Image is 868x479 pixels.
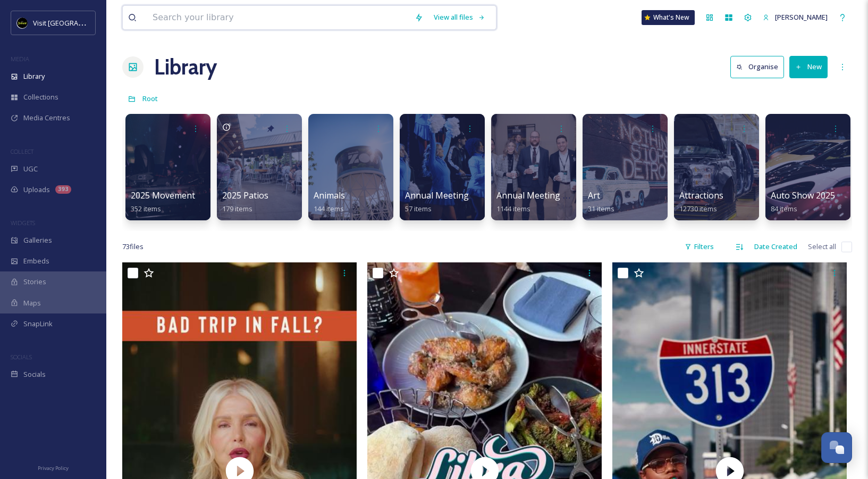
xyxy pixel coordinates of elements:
[588,189,600,201] span: Art
[405,189,469,201] span: Annual Meeting
[771,189,835,201] span: Auto Show 2025
[11,353,32,361] span: SOCIALS
[679,236,719,257] div: Filters
[222,204,252,213] span: 179 items
[147,6,409,29] input: Search your library
[23,113,70,123] span: Media Centres
[771,204,797,213] span: 84 items
[33,18,115,28] span: Visit [GEOGRAPHIC_DATA]
[730,56,784,78] button: Organise
[142,92,158,105] a: Root
[23,235,52,245] span: Galleries
[314,189,345,201] span: Animals
[11,219,35,227] span: WIDGETS
[23,277,46,287] span: Stories
[11,55,29,63] span: MEDIA
[122,242,144,252] span: 73 file s
[821,432,852,463] button: Open Chat
[38,465,69,472] span: Privacy Policy
[757,7,833,28] a: [PERSON_NAME]
[588,191,614,213] a: Art31 items
[496,204,530,213] span: 1144 items
[771,191,835,213] a: Auto Show 202584 items
[775,12,828,22] span: [PERSON_NAME]
[131,204,161,213] span: 352 items
[154,51,217,83] a: Library
[314,204,344,213] span: 144 items
[405,204,432,213] span: 57 items
[142,94,158,103] span: Root
[679,191,723,213] a: Attractions12730 items
[789,56,828,78] button: New
[496,191,592,213] a: Annual Meeting (Eblast)1144 items
[23,164,38,174] span: UGC
[428,7,491,28] a: View all files
[23,298,41,308] span: Maps
[17,18,28,28] img: VISIT%20DETROIT%20LOGO%20-%20BLACK%20BACKGROUND.png
[679,204,717,213] span: 12730 items
[405,191,469,213] a: Annual Meeting57 items
[314,191,345,213] a: Animals144 items
[131,191,195,213] a: 2025 Movement352 items
[588,204,614,213] span: 31 items
[496,189,592,201] span: Annual Meeting (Eblast)
[131,189,195,201] span: 2025 Movement
[38,461,69,474] a: Privacy Policy
[23,71,45,81] span: Library
[808,242,836,252] span: Select all
[11,147,33,155] span: COLLECT
[749,236,803,257] div: Date Created
[222,191,268,213] a: 2025 Patios179 items
[23,185,50,195] span: Uploads
[23,319,53,329] span: SnapLink
[23,92,58,102] span: Collections
[679,189,723,201] span: Attractions
[23,369,46,379] span: Socials
[23,256,49,266] span: Embeds
[222,189,268,201] span: 2025 Patios
[55,185,71,194] div: 393
[642,10,695,25] a: What's New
